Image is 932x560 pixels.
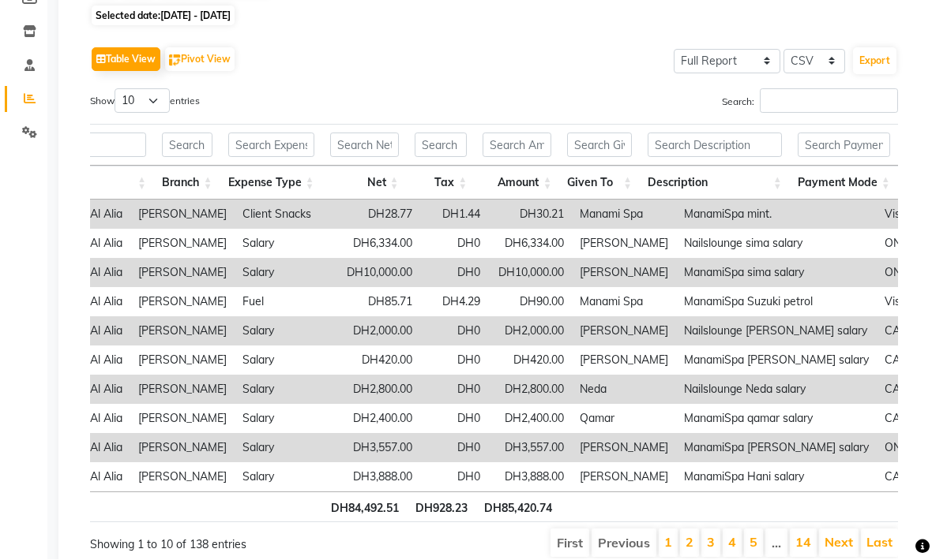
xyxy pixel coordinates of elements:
td: ManamiSpa sima salary [676,259,877,288]
th: DH928.23 [407,492,475,523]
th: DH85,420.74 [475,492,560,523]
input: Search Given To [567,133,632,158]
td: [PERSON_NAME] [572,346,676,375]
input: Search Amount [483,133,551,158]
td: Manami Spa [572,288,676,317]
td: DH2,400.00 [488,405,572,434]
td: DH6,334.00 [488,230,572,259]
td: Client Snacks [235,200,336,230]
td: [PERSON_NAME] [130,463,235,492]
td: DH0 [420,405,488,434]
td: DH420.00 [336,346,420,375]
td: Qamar [572,405,676,434]
a: 5 [750,535,757,551]
td: DH30.21 [488,200,572,230]
td: Salary [235,463,336,492]
td: DH0 [420,434,488,463]
td: DH0 [420,259,488,288]
td: [PERSON_NAME] [130,288,235,317]
th: Expense Type: activate to sort column ascending [220,166,322,200]
th: Amount: activate to sort column ascending [475,166,559,200]
td: DH2,800.00 [336,375,420,405]
td: DH3,888.00 [336,463,420,492]
div: Showing 1 to 10 of 138 entries [90,528,413,554]
img: pivot.png [169,55,181,67]
td: DH3,557.00 [488,434,572,463]
td: DH420.00 [488,346,572,375]
td: Nailslounge Neda salary [676,375,877,405]
label: Show entries [90,89,200,114]
td: [PERSON_NAME] [572,259,676,288]
input: Search Expense Type [228,133,314,158]
td: DH10,000.00 [336,259,420,288]
span: [DATE] - [DATE] [160,10,231,22]
input: Search Tax [415,133,468,158]
td: DH90.00 [488,288,572,317]
th: Net: activate to sort column ascending [322,166,407,200]
a: 2 [686,535,693,551]
td: DH0 [420,317,488,346]
input: Search Net [330,133,399,158]
td: [PERSON_NAME] [130,200,235,230]
td: Nailslounge sima salary [676,230,877,259]
td: DH2,000.00 [336,317,420,346]
td: Salary [235,346,336,375]
a: Last [866,535,893,551]
td: Neda [572,375,676,405]
td: [PERSON_NAME] [572,434,676,463]
a: Next [825,535,853,551]
td: DH3,557.00 [336,434,420,463]
input: Search Branch [162,133,212,158]
button: Export [853,48,896,75]
th: Branch: activate to sort column ascending [154,166,220,200]
td: DH3,888.00 [488,463,572,492]
td: Salary [235,405,336,434]
td: Nailslounge [PERSON_NAME] salary [676,317,877,346]
th: Given To: activate to sort column ascending [559,166,640,200]
td: DH10,000.00 [488,259,572,288]
td: DH2,800.00 [488,375,572,405]
td: [PERSON_NAME] [130,375,235,405]
td: [PERSON_NAME] [572,230,676,259]
a: 3 [707,535,715,551]
td: Salary [235,375,336,405]
td: ManamiSpa qamar salary [676,405,877,434]
td: DH0 [420,463,488,492]
button: Table View [92,48,160,72]
td: Manami Spa [572,200,676,230]
td: ManamiSpa [PERSON_NAME] salary [676,434,877,463]
td: [PERSON_NAME] [130,434,235,463]
a: 14 [795,535,811,551]
td: DH2,400.00 [336,405,420,434]
th: Payment Mode: activate to sort column ascending [790,166,898,200]
td: [PERSON_NAME] [130,346,235,375]
td: DH85.71 [336,288,420,317]
td: [PERSON_NAME] [130,230,235,259]
td: Salary [235,259,336,288]
input: Search: [760,89,898,114]
td: ManamiSpa Suzuki petrol [676,288,877,317]
td: DH6,334.00 [336,230,420,259]
td: [PERSON_NAME] [130,317,235,346]
input: Search Payment Mode [798,133,890,158]
a: 1 [664,535,672,551]
td: DH0 [420,346,488,375]
td: ManamiSpa Hani salary [676,463,877,492]
td: Salary [235,230,336,259]
td: [PERSON_NAME] [572,463,676,492]
td: [PERSON_NAME] [130,405,235,434]
td: DH1.44 [420,200,488,230]
select: Showentries [115,89,170,114]
td: DH4.29 [420,288,488,317]
td: Salary [235,317,336,346]
td: [PERSON_NAME] [130,259,235,288]
span: Selected date: [92,6,235,26]
td: Salary [235,434,336,463]
th: Description: activate to sort column ascending [640,166,790,200]
label: Search: [722,89,898,114]
th: DH84,492.51 [321,492,406,523]
td: DH2,000.00 [488,317,572,346]
button: Pivot View [165,48,235,72]
td: Fuel [235,288,336,317]
td: ManamiSpa [PERSON_NAME] salary [676,346,877,375]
